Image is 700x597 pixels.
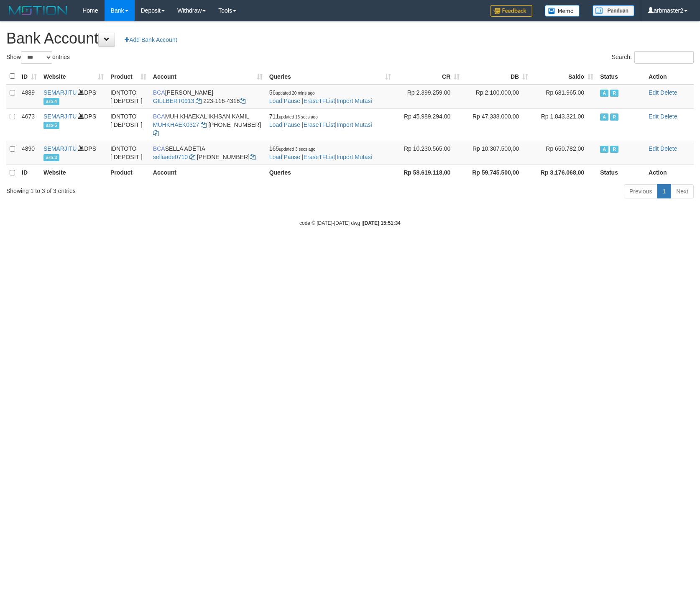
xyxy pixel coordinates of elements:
[269,154,282,160] a: Load
[269,145,316,152] span: 165
[153,98,194,104] a: GILLBERT0913
[153,113,165,120] span: BCA
[610,146,618,153] span: Running
[284,121,300,128] a: Pause
[266,165,395,181] th: Queries
[43,113,77,120] a: SEMARJITU
[107,108,150,141] td: IDNTOTO [ DEPOSIT ]
[269,113,318,120] span: 711
[150,85,266,109] td: [PERSON_NAME] 223-116-4318
[279,147,315,152] span: updated 3 secs ago
[657,184,671,198] a: 1
[269,113,372,128] span: | | |
[597,165,645,181] th: Status
[107,141,150,165] td: IDNTOTO [ DEPOSIT ]
[43,89,77,96] a: SEMARJITU
[545,5,580,17] img: Button%20Memo.svg
[463,85,531,109] td: Rp 2.100.000,00
[18,141,40,165] td: 4890
[593,5,634,16] img: panduan.png
[189,154,195,160] a: Copy sellaade0710 to clipboard
[660,145,677,152] a: Delete
[269,98,282,104] a: Load
[269,89,372,104] span: | | |
[201,121,207,128] a: Copy MUHKHAEK0327 to clipboard
[40,108,107,141] td: DPS
[337,98,372,104] a: Import Mutasi
[463,108,531,141] td: Rp 47.338.000,00
[150,108,266,141] td: MUH KHAEKAL IKHSAN KAMIL [PHONE_NUMBER]
[18,68,40,85] th: ID: activate to sort column ascending
[600,113,608,121] span: Active
[279,115,318,119] span: updated 16 secs ago
[153,130,159,136] a: Copy 7152165849 to clipboard
[276,91,314,95] span: updated 20 mins ago
[394,108,463,141] td: Rp 45.989.294,00
[150,68,266,85] th: Account: activate to sort column ascending
[6,183,286,195] div: Showing 1 to 3 of 3 entries
[612,51,694,64] label: Search:
[284,154,300,160] a: Pause
[394,68,463,85] th: CR: activate to sort column ascending
[269,89,315,96] span: 56
[266,68,395,85] th: Queries: activate to sort column ascending
[150,141,266,165] td: SELLA ADETIA [PHONE_NUMBER]
[337,121,372,128] a: Import Mutasi
[284,98,300,104] a: Pause
[463,68,531,85] th: DB: activate to sort column ascending
[304,154,335,160] a: EraseTFList
[119,33,182,47] a: Add Bank Account
[337,154,372,160] a: Import Mutasi
[671,184,694,198] a: Next
[597,68,645,85] th: Status
[645,165,694,181] th: Action
[649,89,659,96] a: Edit
[6,51,70,64] label: Show entries
[269,121,282,128] a: Load
[531,141,597,165] td: Rp 650.782,00
[600,90,608,97] span: Active
[394,85,463,109] td: Rp 2.399.259,00
[250,154,255,160] a: Copy 6127014665 to clipboard
[40,68,107,85] th: Website: activate to sort column ascending
[610,90,618,97] span: Running
[660,113,677,120] a: Delete
[649,145,659,152] a: Edit
[153,89,165,96] span: BCA
[531,85,597,109] td: Rp 681.965,00
[153,154,188,160] a: sellaade0710
[463,165,531,181] th: Rp 59.745.500,00
[269,145,372,160] span: | | |
[610,113,618,121] span: Running
[600,146,608,153] span: Active
[21,51,52,64] select: Showentries
[153,145,165,152] span: BCA
[624,184,657,198] a: Previous
[196,98,202,104] a: Copy GILLBERT0913 to clipboard
[363,220,401,226] strong: [DATE] 15:51:34
[463,141,531,165] td: Rp 10.307.500,00
[6,4,70,17] img: MOTION_logo.png
[299,220,401,226] small: code © [DATE]-[DATE] dwg |
[531,165,597,181] th: Rp 3.176.068,00
[304,121,335,128] a: EraseTFList
[18,165,40,181] th: ID
[634,51,694,64] input: Search:
[150,165,266,181] th: Account
[43,145,77,152] a: SEMARJITU
[40,141,107,165] td: DPS
[531,108,597,141] td: Rp 1.843.321,00
[43,98,59,105] span: arb-4
[43,122,59,129] span: arb-5
[18,108,40,141] td: 4673
[304,98,335,104] a: EraseTFList
[40,85,107,109] td: DPS
[394,165,463,181] th: Rp 58.619.118,00
[240,98,245,104] a: Copy 2231164318 to clipboard
[649,113,659,120] a: Edit
[18,85,40,109] td: 4889
[6,30,694,47] h1: Bank Account
[645,68,694,85] th: Action
[43,154,59,161] span: arb-3
[153,121,199,128] a: MUHKHAEK0327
